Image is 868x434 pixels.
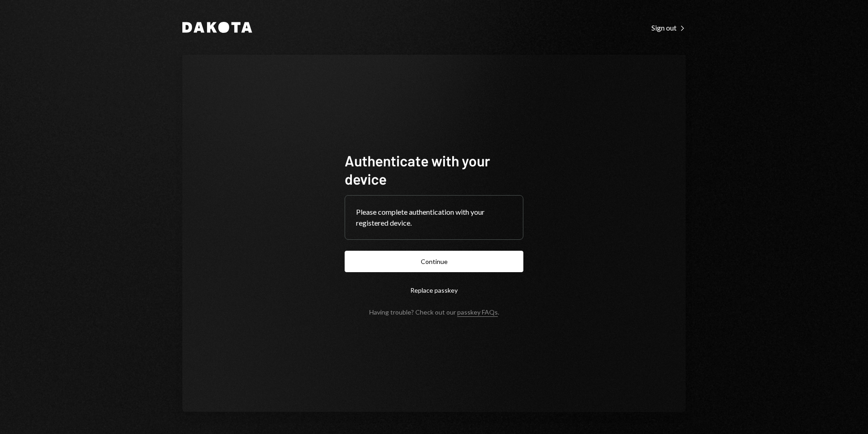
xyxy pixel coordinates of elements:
[651,23,686,32] div: Sign out
[356,207,512,228] div: Please complete authentication with your registered device.
[369,308,499,316] div: Having trouble? Check out our .
[457,308,498,317] a: passkey FAQs
[651,22,686,32] a: Sign out
[345,279,523,301] button: Replace passkey
[345,251,523,272] button: Continue
[345,151,523,188] h1: Authenticate with your device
